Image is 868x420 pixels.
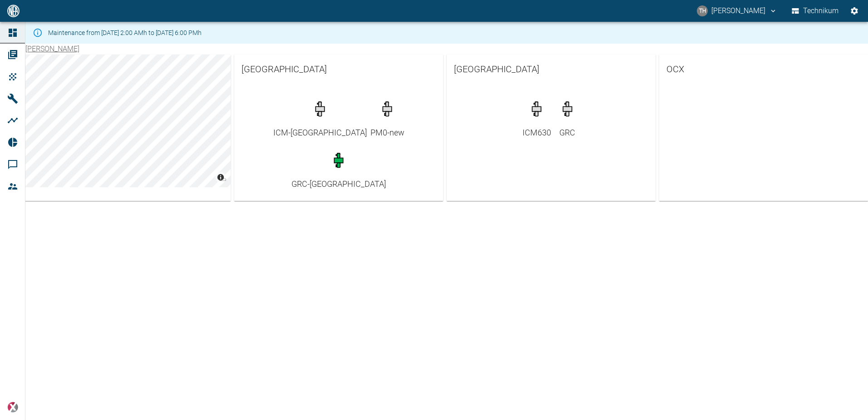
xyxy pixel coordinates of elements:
span: [GEOGRAPHIC_DATA] [454,62,648,76]
div: ICM630 [523,126,551,139]
span: OCX [666,62,861,76]
button: Settings [846,3,863,19]
a: GRC-[GEOGRAPHIC_DATA] [291,148,386,190]
nav: breadcrumb [25,44,79,55]
a: GRC [555,96,580,139]
a: OCX [659,55,868,84]
div: PM0-new [370,126,404,139]
a: ICM-[GEOGRAPHIC_DATA] [273,96,367,139]
a: [GEOGRAPHIC_DATA] [234,55,443,84]
div: GRC [555,126,580,139]
div: ICM-[GEOGRAPHIC_DATA] [273,126,367,139]
div: Maintenance from [DATE] 2:00 AMh to [DATE] 6:00 PMh [48,25,202,41]
a: ICM630 [523,96,551,139]
div: GRC-[GEOGRAPHIC_DATA] [291,178,386,190]
img: Xplore Logo [7,402,18,413]
canvas: Map [22,55,231,187]
button: thomas.hosten@neuman-esser.de [695,3,779,19]
a: PM0-new [370,96,404,139]
img: logo [6,5,20,17]
a: [PERSON_NAME] [25,45,79,53]
a: [GEOGRAPHIC_DATA] [447,55,656,84]
button: Technikum [790,3,841,19]
span: [GEOGRAPHIC_DATA] [242,62,436,76]
div: TH [697,5,708,16]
